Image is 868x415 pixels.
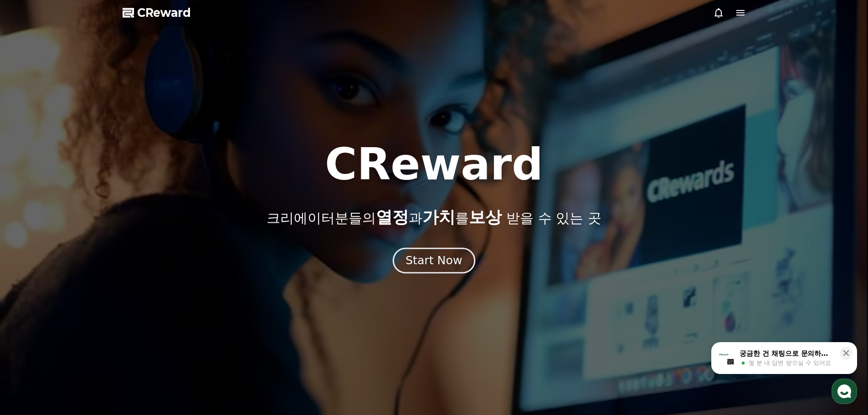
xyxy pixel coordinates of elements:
[3,289,60,312] a: 홈
[325,143,543,186] h1: CReward
[123,5,191,20] a: CReward
[267,208,601,226] p: 크리에이터분들의 과 를 받을 수 있는 곳
[422,208,455,226] span: 가치
[118,289,175,312] a: 설정
[83,303,94,310] span: 대화
[376,208,409,226] span: 열정
[137,5,191,20] span: CReward
[469,208,502,226] span: 보상
[141,302,152,310] span: 설정
[29,302,34,310] span: 홈
[393,247,475,273] button: Start Now
[395,257,473,266] a: Start Now
[406,253,462,268] div: Start Now
[60,289,118,312] a: 대화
